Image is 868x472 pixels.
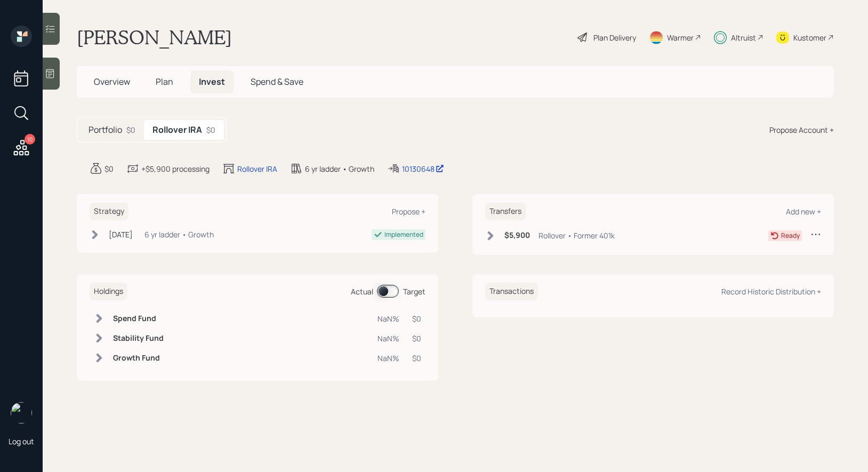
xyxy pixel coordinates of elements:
h1: [PERSON_NAME] [77,26,232,49]
div: $0 [412,353,421,364]
div: Record Historic Distribution + [721,286,821,297]
div: Log out [9,436,34,446]
div: NaN% [377,353,399,364]
div: Add new + [786,206,821,217]
div: 10130648 [402,163,444,174]
div: $0 [412,313,421,324]
h5: Portfolio [89,125,122,135]
img: treva-nostdahl-headshot.png [11,402,32,423]
span: Invest [199,76,225,87]
h6: $5,900 [504,231,530,240]
div: 6 yr ladder • Growth [144,229,214,240]
div: Plan Delivery [593,32,636,43]
div: Propose + [392,206,425,217]
div: [DATE] [109,229,133,240]
span: Overview [94,76,130,87]
div: Ready [781,231,800,241]
div: Propose Account + [769,124,834,135]
h6: Stability Fund [113,334,164,343]
div: Kustomer [793,32,826,43]
span: Plan [156,76,173,87]
div: 10 [25,134,35,145]
div: Target [403,286,425,297]
h6: Holdings [90,283,127,300]
h6: Growth Fund [113,354,164,363]
div: NaN% [377,313,399,324]
div: Rollover • Former 401k [539,230,615,241]
div: $0 [126,124,135,135]
div: Actual [351,286,373,297]
div: Warmer [667,32,694,43]
span: Spend & Save [251,76,303,87]
h6: Transactions [485,283,538,300]
div: $0 [412,333,421,344]
h6: Spend Fund [113,314,164,323]
div: Rollover IRA [237,163,277,174]
div: Implemented [384,230,423,239]
div: $0 [206,124,215,135]
h5: Rollover IRA [152,125,202,135]
div: $0 [105,163,114,174]
div: Altruist [731,32,756,43]
h6: Strategy [90,203,128,220]
div: NaN% [377,333,399,344]
div: 6 yr ladder • Growth [305,163,374,174]
h6: Transfers [485,203,526,220]
div: +$5,900 processing [141,163,210,174]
